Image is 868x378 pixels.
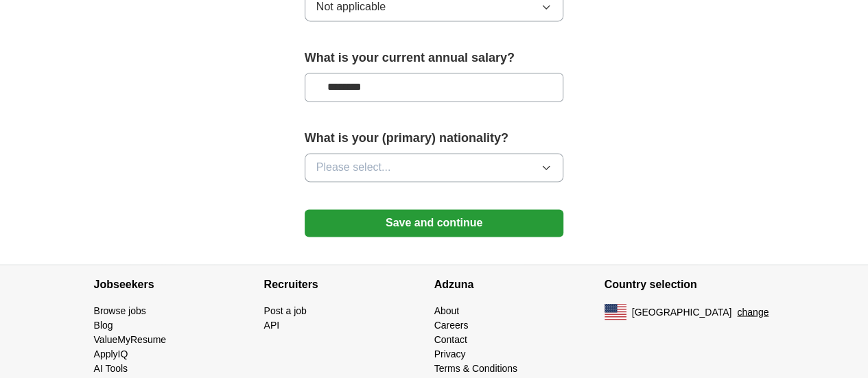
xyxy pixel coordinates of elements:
[305,49,564,67] label: What is your current annual salary?
[305,209,564,237] button: Save and continue
[94,348,128,359] a: ApplyIQ
[434,333,467,344] a: Contact
[305,129,564,147] label: What is your (primary) nationality?
[316,159,391,176] span: Please select...
[305,153,564,182] button: Please select...
[605,265,775,303] h4: Country selection
[737,305,769,319] button: change
[94,362,128,373] a: AI Tools
[434,305,460,316] a: About
[605,303,626,320] img: US flag
[264,305,307,316] a: Post a job
[94,319,113,330] a: Blog
[434,319,469,330] a: Careers
[94,333,167,344] a: ValueMyResume
[94,305,146,316] a: Browse jobs
[264,319,280,330] a: API
[434,362,517,373] a: Terms & Conditions
[632,305,732,319] span: [GEOGRAPHIC_DATA]
[434,348,466,359] a: Privacy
